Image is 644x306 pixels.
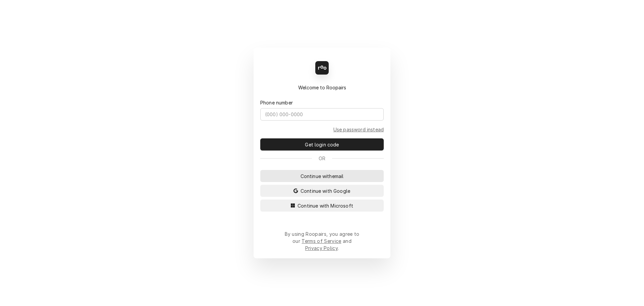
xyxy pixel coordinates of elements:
input: (000) 000-0000 [260,108,384,121]
div: Welcome to Roopairs [260,84,384,91]
div: Or [260,155,384,162]
button: Continue withemail [260,170,384,182]
div: By using Roopairs, you agree to our and . [284,230,360,252]
button: Continue with Google [260,185,384,197]
button: Get login code [260,138,384,150]
a: Privacy Policy [305,245,338,251]
span: Continue with Google [299,187,352,194]
label: Phone number [260,99,293,106]
a: Go to Phone and password form [333,126,384,133]
span: Get login code [304,141,340,148]
a: Terms of Service [302,238,341,244]
button: Continue with Microsoft [260,200,384,212]
span: Continue with email [299,173,345,180]
span: Continue with Microsoft [296,202,355,209]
